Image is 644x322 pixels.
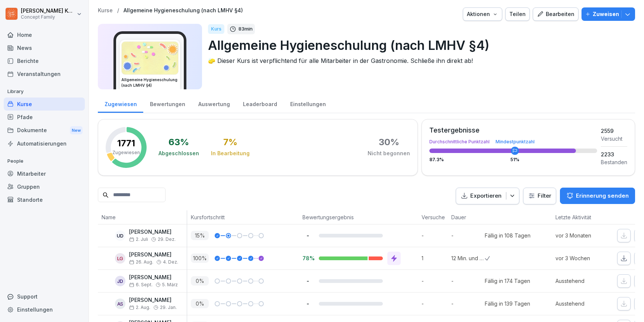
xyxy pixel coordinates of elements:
div: Aktionen [467,10,498,18]
p: - [302,232,313,239]
span: 29. Jan. [160,305,177,310]
p: Exportieren [470,192,502,200]
div: Dokumente [4,124,85,137]
p: Zuweisen [593,10,619,18]
a: Einstellungen [4,303,85,316]
p: Name [102,213,183,221]
div: Testergebnisse [429,127,597,134]
div: Filter [528,192,551,200]
div: New [70,126,83,135]
div: UD [115,230,125,241]
div: Bewertungen [143,94,192,113]
a: Berichte [4,54,85,67]
img: keporxd7e2fe1yz451s804y5.png [122,42,178,74]
p: 1 [422,254,448,262]
a: Einstellungen [283,94,332,113]
a: Standorte [4,193,85,206]
div: Versucht [601,135,627,143]
div: Kurse [4,98,85,111]
a: Allgemeine Hygieneschulung (nach LMHV §4) [124,7,243,14]
div: 87.3 % [429,157,597,162]
p: / [117,7,119,14]
div: Nicht begonnen [368,150,410,157]
a: Gruppen [4,180,85,193]
div: 30 % [379,138,399,147]
a: Zugewiesen [98,94,143,113]
p: Letzte Aktivität [555,213,604,221]
button: Erinnerung senden [560,188,635,204]
p: Versuche [422,213,444,221]
div: Fällig in 139 Tagen [485,300,530,307]
p: vor 3 Wochen [555,254,608,262]
div: 2233 [601,150,627,158]
div: Fällig in 108 Tagen [485,232,531,239]
button: Teilen [505,7,530,21]
div: Bestanden [601,158,627,166]
p: 0 % [191,299,209,308]
div: LG [115,253,125,264]
p: Library [4,86,85,98]
a: Automatisierungen [4,137,85,150]
div: Durchschnittliche Punktzahl [429,140,597,144]
p: - [422,300,448,307]
p: People [4,155,85,167]
p: [PERSON_NAME] Komarov [21,8,75,14]
button: Zuweisen [581,7,635,21]
span: 2. Juli [129,237,148,242]
div: Teilen [509,10,526,18]
p: Ausstehend [555,300,608,307]
div: Kurs [208,24,224,34]
p: - [302,277,313,284]
p: [PERSON_NAME] [129,274,178,281]
a: Pfade [4,111,85,124]
p: 0 % [191,276,209,286]
p: 🧽 Dieser Kurs ist verpflichtend für alle Mitarbeiter in der Gastronomie. Schließe ihn direkt ab! [208,56,629,65]
p: 78% [302,255,313,262]
a: Auswertung [192,94,236,113]
p: 83 min [238,25,253,33]
div: Veranstaltungen [4,67,85,80]
button: Filter [523,188,556,204]
p: Concept Family [21,15,75,20]
p: 15 % [191,231,209,240]
p: Zugewiesen [112,149,140,156]
p: Erinnerung senden [576,192,629,200]
p: vor 3 Monaten [555,232,608,239]
div: Abgeschlossen [158,150,199,157]
a: DokumenteNew [4,124,85,137]
p: 100 % [191,254,209,263]
div: 2559 [601,127,627,135]
p: [PERSON_NAME] [129,297,177,303]
div: In Bearbeitung [211,150,250,157]
p: - [422,277,448,285]
a: Leaderboard [236,94,283,113]
p: Bewertungsergebnis [302,213,414,221]
p: Ausstehend [555,277,608,285]
div: JD [115,276,125,286]
p: - [422,232,448,239]
a: Mitarbeiter [4,167,85,180]
a: Kurse [98,7,113,14]
p: Kursfortschritt [191,213,295,221]
p: [PERSON_NAME] [129,229,176,235]
a: Home [4,28,85,41]
p: - [451,232,485,239]
button: Aktionen [463,7,502,21]
p: 12 Min. und 30 Sek. [451,254,485,262]
div: AS [115,299,125,309]
span: 6. Sept. [129,282,153,287]
div: Bearbeiten [537,10,574,18]
h3: Allgemeine Hygieneschulung (nach LMHV §4) [121,77,179,88]
span: 29. Dez. [158,237,176,242]
p: 1771 [117,139,135,148]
